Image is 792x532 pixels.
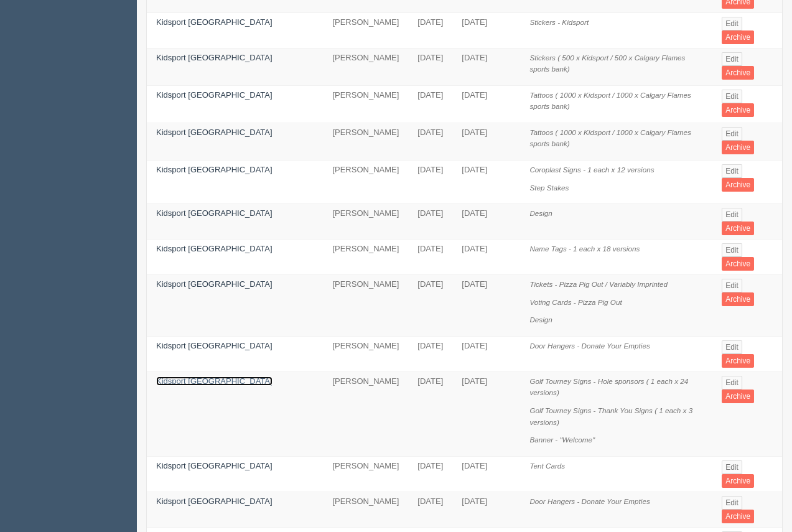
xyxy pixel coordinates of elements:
a: Edit [722,164,742,178]
td: [PERSON_NAME] [323,275,408,337]
a: Kidsport [GEOGRAPHIC_DATA] [156,341,273,350]
td: [PERSON_NAME] [323,48,408,85]
a: Archive [722,474,754,488]
i: Tattoos ( 1000 x Kidsport / 1000 x Calgary Flames sports bank) [529,91,691,111]
td: [DATE] [452,456,520,492]
td: [DATE] [452,48,520,85]
i: Golf Tourney Signs - Hole sponsors ( 1 each x 24 versions) [529,377,688,397]
td: [DATE] [452,240,520,275]
td: [DATE] [408,123,452,160]
i: Design [529,315,552,324]
td: [DATE] [452,371,520,456]
a: Archive [722,257,754,271]
td: [DATE] [408,204,452,240]
a: Edit [722,496,742,510]
td: [PERSON_NAME] [323,204,408,240]
i: Coroplast Signs - 1 each x 12 versions [529,166,654,174]
i: Name Tags - 1 each x 18 versions [529,245,640,253]
a: Archive [722,66,754,80]
td: [DATE] [452,12,520,48]
td: [DATE] [452,123,520,160]
a: Edit [722,460,742,474]
td: [PERSON_NAME] [323,123,408,160]
a: Edit [722,243,742,257]
td: [DATE] [452,85,520,123]
a: Archive [722,510,754,523]
td: [DATE] [452,336,520,371]
td: [PERSON_NAME] [323,456,408,492]
td: [PERSON_NAME] [323,492,408,527]
i: Design [529,209,552,217]
a: Edit [722,208,742,222]
a: Kidsport [GEOGRAPHIC_DATA] [156,17,273,27]
td: [DATE] [452,492,520,527]
td: [DATE] [408,48,452,85]
i: Banner - "Welcome" [529,436,595,444]
i: Stickers ( 500 x Kidsport / 500 x Calgary Flames sports bank) [529,54,685,73]
td: [DATE] [408,240,452,275]
a: Archive [722,103,754,117]
td: [PERSON_NAME] [323,240,408,275]
a: Archive [722,390,754,403]
i: Step Stakes [529,184,569,192]
td: [PERSON_NAME] [323,85,408,123]
i: Tent Cards [529,462,565,470]
i: Door Hangers - Donate Your Empties [529,342,650,350]
a: Kidsport [GEOGRAPHIC_DATA] [156,279,273,289]
a: Edit [722,17,742,30]
td: [DATE] [408,85,452,123]
a: Archive [722,30,754,44]
i: Tickets - Pizza Pig Out / Variably Imprinted [529,280,668,288]
i: Golf Tourney Signs - Thank You Signs ( 1 each x 3 versions) [529,406,692,426]
a: Kidsport [GEOGRAPHIC_DATA] [156,497,273,506]
td: [DATE] [408,336,452,371]
a: Kidsport [GEOGRAPHIC_DATA] [156,90,273,100]
a: Kidsport [GEOGRAPHIC_DATA] [156,461,273,470]
a: Kidsport [GEOGRAPHIC_DATA] [156,165,273,174]
td: [PERSON_NAME] [323,371,408,456]
td: [DATE] [408,371,452,456]
a: Edit [722,376,742,390]
td: [PERSON_NAME] [323,336,408,371]
a: Kidsport [GEOGRAPHIC_DATA] [156,376,273,386]
td: [DATE] [408,161,452,204]
a: Archive [722,141,754,154]
td: [DATE] [408,12,452,48]
a: Archive [722,222,754,235]
a: Edit [722,52,742,66]
i: Door Hangers - Donate Your Empties [529,497,650,505]
td: [DATE] [408,492,452,527]
i: Voting Cards - Pizza Pig Out [529,298,622,306]
td: [DATE] [408,275,452,337]
a: Archive [722,292,754,306]
a: Archive [722,178,754,192]
i: Stickers - Kidsport [529,18,589,26]
a: Edit [722,127,742,141]
a: Kidsport [GEOGRAPHIC_DATA] [156,244,273,253]
a: Edit [722,340,742,354]
td: [DATE] [452,204,520,240]
a: Kidsport [GEOGRAPHIC_DATA] [156,208,273,218]
a: Edit [722,279,742,292]
a: Edit [722,90,742,103]
td: [DATE] [452,161,520,204]
td: [PERSON_NAME] [323,12,408,48]
a: Archive [722,354,754,368]
td: [DATE] [408,456,452,492]
i: Tattoos ( 1000 x Kidsport / 1000 x Calgary Flames sports bank) [529,128,691,148]
td: [DATE] [452,275,520,337]
td: [PERSON_NAME] [323,161,408,204]
a: Kidsport [GEOGRAPHIC_DATA] [156,128,273,137]
a: Kidsport [GEOGRAPHIC_DATA] [156,53,273,62]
